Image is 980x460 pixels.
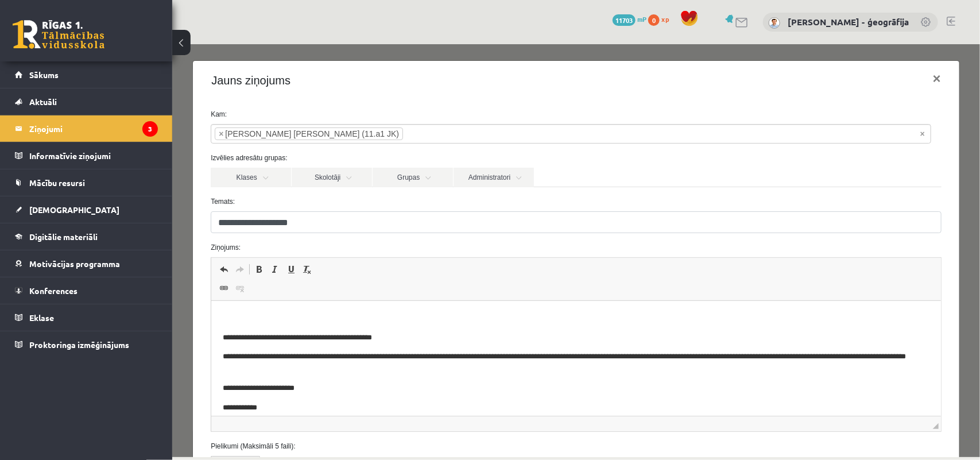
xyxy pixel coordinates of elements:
a: [PERSON_NAME] - ģeogrāfija [788,16,909,28]
span: Eklase [29,312,54,323]
span: Aktuāli [29,96,57,107]
a: Administratori [281,123,362,143]
span: Noņemt visus vienumus [748,84,753,95]
a: Grupas [200,123,281,143]
legend: Ziņojumi [29,115,158,142]
span: xp [661,14,669,24]
a: 11703 mP [613,14,646,24]
a: Rīgas 1. Tālmācības vidusskola [13,20,104,49]
a: Atsaistīt [60,237,76,252]
label: Temats: [30,152,778,163]
li: Paula Marija Grinberga (11.a1 JK) [42,83,231,96]
a: Slīpraksts (vadīšanas taustiņš+I) [95,218,111,233]
a: Skolotāji [119,123,200,143]
span: Mērogot [761,379,766,385]
label: Izvēlies adresātu grupas: [30,109,778,119]
span: Konferences [29,285,78,296]
a: Proktoringa izmēģinājums [15,331,158,358]
span: 0 [648,14,660,26]
span: Proktoringa izmēģinājums [29,339,129,350]
img: Toms Krūmiņš - ģeogrāfija [769,17,780,29]
span: [DEMOGRAPHIC_DATA] [29,204,119,215]
a: Aktuāli [15,88,158,115]
i: 3 [142,121,158,137]
a: Sākums [15,61,158,88]
a: 0 xp [648,14,675,24]
a: Saite (vadīšanas taustiņš+K) [44,237,60,252]
span: mP [637,14,646,24]
button: × [752,18,778,51]
a: Atcelt (vadīšanas taustiņš+Z) [44,218,60,233]
a: Mācību resursi [15,169,158,196]
a: Konferences [15,277,158,304]
label: Kam: [30,65,778,75]
label: Pielikumi (Maksimāli 5 faili): [30,397,778,407]
label: Ziņojums: [30,198,778,208]
iframe: Bagātinātā teksta redaktors, wiswyg-editor-47024755689880-1758050164-870 [39,257,769,372]
a: Noņemt stilus [127,218,143,233]
a: Digitālie materiāli [15,223,158,250]
a: [DEMOGRAPHIC_DATA] [15,196,158,223]
legend: Informatīvie ziņojumi [29,142,158,169]
span: Digitālie materiāli [29,231,98,242]
span: Sākums [29,69,59,80]
a: Pasvītrojums (vadīšanas taustiņš+U) [111,218,127,233]
a: Motivācijas programma [15,250,158,277]
span: × [47,84,51,95]
h4: Jauns ziņojums [39,28,118,45]
span: Motivācijas programma [29,258,120,269]
a: Treknraksts (vadīšanas taustiņš+B) [79,218,95,233]
a: Klases [38,123,119,143]
a: Informatīvie ziņojumi [15,142,158,169]
span: Mācību resursi [29,177,85,188]
a: Atkārtot (vadīšanas taustiņš+Y) [60,218,76,233]
a: Ziņojumi3 [15,115,158,142]
span: 11703 [613,14,636,26]
a: Eklase [15,304,158,331]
